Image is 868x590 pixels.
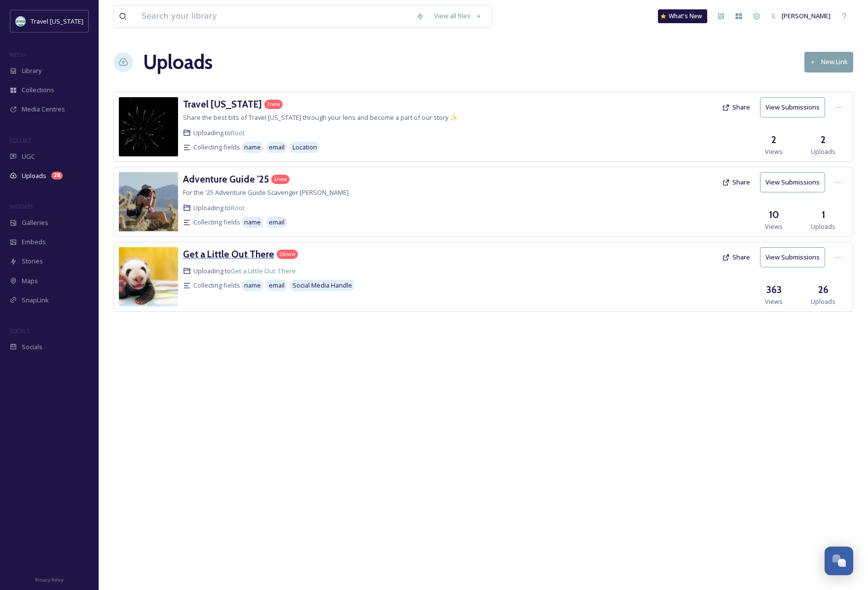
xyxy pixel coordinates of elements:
h3: 10 [769,208,779,222]
h3: Adventure Guide '25 [183,173,269,185]
span: Uploading to [193,266,296,276]
button: Share [717,173,755,192]
a: Get a Little Out There [231,266,296,275]
a: Travel [US_STATE] [183,97,262,111]
div: 26 new [277,250,298,259]
span: email [269,281,285,290]
span: Views [765,297,783,306]
span: Galleries [22,218,48,227]
span: UGC [22,152,35,161]
span: Share the best bits of Travel [US_STATE] through your lens and become a part of our story ✨ [183,113,458,122]
button: Open Chat [825,547,853,575]
div: 28 [51,172,63,180]
span: Uploads [22,171,46,181]
span: Collections [22,85,54,95]
span: Stories [22,257,43,266]
span: For the '25 Adventure Guide Scavenger [PERSON_NAME] [183,188,349,197]
span: COLLECT [10,137,31,144]
a: View all files [429,6,487,26]
a: Root [231,128,245,137]
a: [PERSON_NAME] [765,6,835,26]
span: WIDGETS [10,203,33,210]
span: email [269,218,285,227]
button: Share [717,248,755,267]
span: name [244,281,261,290]
a: What's New [658,9,707,23]
span: SOCIALS [10,327,30,334]
span: [PERSON_NAME] [782,11,831,20]
span: Media Centres [22,105,65,114]
h3: Get a Little Out There [183,248,274,260]
span: Collecting fields [193,281,240,290]
span: Uploading to [193,203,245,213]
h3: 26 [818,283,829,297]
a: View Submissions [760,97,830,117]
button: Share [717,98,755,117]
span: SnapLink [22,295,49,305]
input: Search your library [137,5,411,27]
span: Uploads [811,297,835,306]
span: Privacy Policy [35,577,64,583]
span: Collecting fields [193,218,240,227]
span: MEDIA [10,51,27,58]
a: View Submissions [760,172,830,192]
h3: 2 [771,133,776,147]
button: New Link [804,52,853,72]
span: email [269,143,285,152]
img: afe3213b-f09d-4049-8ee6-ba2f0d82152d.jpg [119,247,178,306]
button: View Submissions [760,247,825,267]
span: Social Media Handle [292,281,352,290]
span: Travel [US_STATE] [31,17,83,26]
img: 1b299610-b647-473d-aeb9-aa8866226911.jpg [119,172,178,231]
h3: 1 [822,208,825,222]
h3: 2 [821,133,826,147]
a: View Submissions [760,247,830,267]
a: Privacy Policy [35,573,64,585]
span: Library [22,66,41,75]
h3: 363 [766,283,782,297]
span: Uploading to [193,128,245,138]
span: Maps [22,276,38,286]
span: name [244,218,261,227]
img: download.jpeg [16,16,26,26]
a: Uploads [143,47,213,77]
a: Adventure Guide '25 [183,172,269,186]
span: Uploads [811,222,835,231]
span: Embeds [22,237,46,247]
span: Collecting fields [193,143,240,152]
div: 1 new [264,100,283,109]
img: 1be2ef1c-651e-486d-9855-80de971c721b.jpg [119,97,178,156]
span: Uploads [811,147,835,156]
span: Socials [22,342,42,352]
div: 1 new [271,175,289,184]
h3: Travel [US_STATE] [183,98,262,110]
button: View Submissions [760,97,825,117]
span: Views [765,147,783,156]
span: Views [765,222,783,231]
span: Location [292,143,317,152]
span: name [244,143,261,152]
a: Get a Little Out There [183,247,274,261]
button: View Submissions [760,172,825,192]
a: Root [231,203,245,212]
